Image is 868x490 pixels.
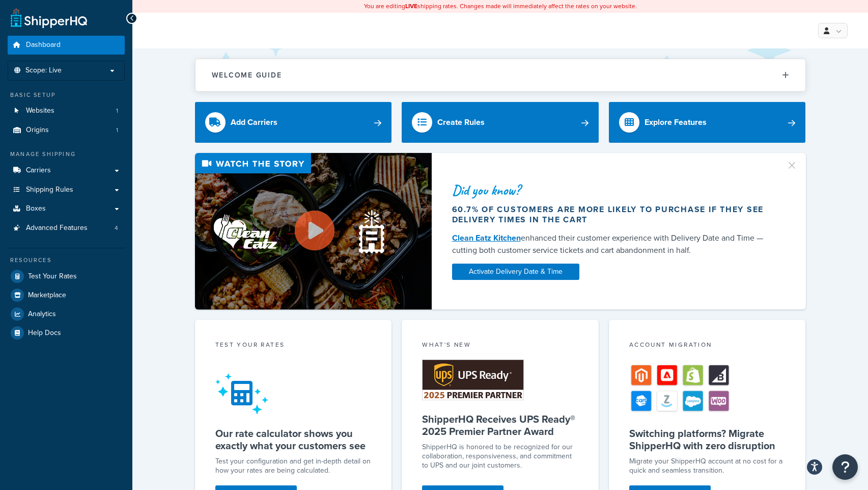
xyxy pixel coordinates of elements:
h2: Welcome Guide [212,71,282,79]
span: Websites [26,107,54,115]
a: Activate Delivery Date & Time [452,264,579,280]
span: Analytics [28,310,56,319]
div: Resources [8,256,125,265]
a: Shipping Rules [8,180,125,199]
span: Marketplace [28,291,66,300]
a: Test Your Rates [8,267,125,286]
span: Test Your Rates [28,272,77,281]
div: Did you know? [452,183,774,197]
a: Analytics [8,305,125,323]
a: Help Docs [8,324,125,342]
span: 1 [116,107,118,115]
span: Dashboard [26,41,61,49]
a: Clean Eatz Kitchen [452,232,521,244]
div: Test your rates [215,340,372,352]
span: Help Docs [28,329,61,338]
span: Origins [26,126,49,135]
span: 4 [115,224,118,233]
li: Websites [8,101,125,120]
a: Add Carriers [195,102,392,143]
a: Marketplace [8,286,125,304]
a: Carriers [8,161,125,180]
a: Create Rules [402,102,599,143]
h5: Switching platforms? Migrate ShipperHQ with zero disruption [629,427,786,452]
span: 1 [116,126,118,135]
div: Test your configuration and get in-depth detail on how your rates are being calculated. [215,457,372,475]
div: Account Migration [629,340,786,352]
div: Basic Setup [8,91,125,99]
li: Advanced Features [8,219,125,238]
div: Create Rules [437,115,485,130]
div: Migrate your ShipperHQ account at no cost for a quick and seamless transition. [629,457,786,475]
button: Open Resource Center [832,454,858,480]
li: Origins [8,121,125,140]
h5: ShipperHQ Receives UPS Ready® 2025 Premier Partner Award [422,413,578,437]
span: Advanced Features [26,224,88,233]
a: Origins1 [8,121,125,140]
a: Advanced Features4 [8,219,125,238]
a: Dashboard [8,36,125,55]
a: Explore Features [609,102,806,143]
a: Boxes [8,199,125,218]
div: enhanced their customer experience with Delivery Date and Time — cutting both customer service ti... [452,232,774,256]
h5: Our rate calculator shows you exactly what your customers see [215,427,372,452]
span: Scope: Live [25,66,62,75]
p: ShipperHQ is honored to be recognized for our collaboration, responsiveness, and commitment to UP... [422,443,578,470]
div: Explore Features [645,115,707,130]
div: Manage Shipping [8,150,125,159]
span: Boxes [26,204,46,213]
div: Add Carriers [231,115,277,130]
span: Carriers [26,166,51,175]
img: Video thumbnail [195,153,432,310]
button: Welcome Guide [195,59,805,91]
div: What's New [422,340,578,352]
a: Websites1 [8,101,125,120]
div: 60.7% of customers are more likely to purchase if they see delivery times in the cart [452,204,774,225]
b: LIVE [405,2,417,11]
span: Shipping Rules [26,186,73,194]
